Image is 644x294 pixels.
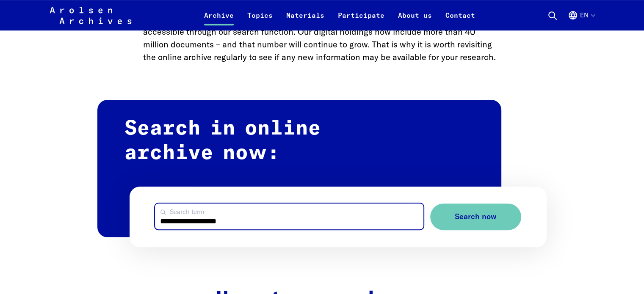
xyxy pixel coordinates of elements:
nav: Primary [197,5,482,25]
h2: Search in online archive now: [97,100,501,237]
a: Participate [331,10,391,30]
a: About us [391,10,439,30]
a: Materials [279,10,331,30]
a: Contact [439,10,482,30]
a: Archive [197,10,240,30]
a: Topics [240,10,279,30]
button: English, language selection [568,10,594,30]
button: Search now [430,203,521,230]
span: Search now [455,212,497,221]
